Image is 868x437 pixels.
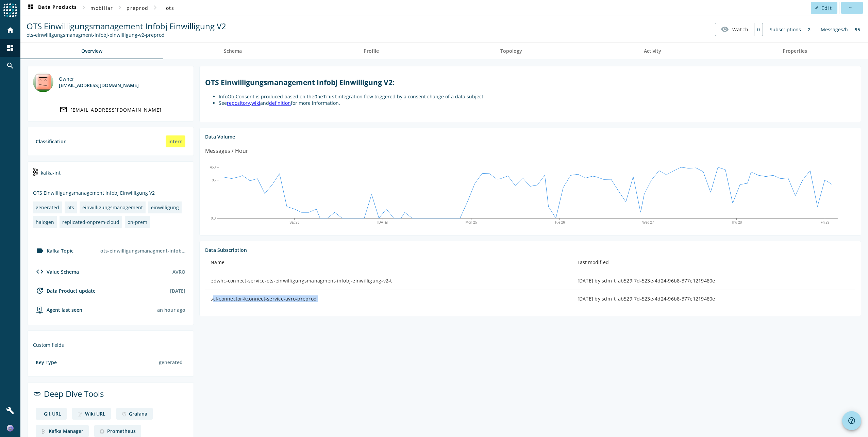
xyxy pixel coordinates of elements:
div: einwilligungsmanagement [82,204,143,211]
div: halogen [36,219,54,225]
text: Fri 29 [821,221,830,224]
img: deep dive image [41,429,46,434]
span: mobiliar [90,5,113,11]
span: Activity [644,49,661,53]
text: 450 [210,165,216,169]
div: generated [156,356,185,368]
div: Prometheus [107,428,136,434]
text: Wed 27 [642,221,654,224]
div: Owner [59,76,139,82]
a: deep dive imageWiki URL [72,408,111,420]
button: Data Products [24,2,80,14]
mat-icon: build [6,406,14,415]
a: wiki [251,100,260,106]
a: deep dive imagePrometheus [94,425,141,437]
div: Kafka Manager [49,428,83,434]
span: Data Products [27,4,77,12]
span: Edit [821,5,832,11]
li: InfoObjConsent is produced based on the integration flow triggered by a consent change of a data ... [219,93,855,100]
div: [EMAIL_ADDRESS][DOMAIN_NAME] [59,82,139,88]
span: Profile [364,49,379,53]
h2: OTS Einwilligungsmanagement Infobj Einwilligung V2: [205,78,855,87]
span: Schema [224,49,242,53]
div: Git URL [44,410,61,417]
button: Edit [811,2,837,14]
div: AVRO [172,269,185,275]
span: Properties [783,49,807,53]
div: ots [67,204,74,211]
div: Wiki URL [85,410,105,417]
div: Data Volume [205,133,855,140]
mat-icon: visibility [721,25,729,33]
div: Agents typically reports every 15min to 1h [157,307,185,313]
div: Kafka Topic [33,247,73,255]
div: Messages/h [817,23,851,36]
div: [EMAIL_ADDRESS][DOMAIN_NAME] [70,107,162,113]
mat-icon: update [36,287,44,295]
a: deep dive imageKafka Manager [36,425,89,437]
span: Watch [732,23,749,35]
div: Key Type [36,359,57,366]
text: Sat 23 [289,221,299,224]
button: mobiliar [88,2,116,14]
div: generated [36,204,59,211]
mat-icon: label [36,247,44,255]
a: [EMAIL_ADDRESS][DOMAIN_NAME] [33,103,188,116]
span: Overview [81,49,102,53]
div: [DATE] [170,288,185,294]
div: 2 [804,23,814,36]
code: OneTrust [314,94,337,99]
div: 95 [851,23,864,36]
div: Grafana [129,410,147,417]
mat-icon: edit [815,6,819,10]
text: 95 [212,178,216,182]
div: Custom fields [33,342,188,348]
mat-icon: code [36,268,44,276]
div: Data Product update [33,287,96,295]
text: Thu 28 [731,221,742,224]
text: Mon 25 [466,221,477,224]
mat-icon: chevron_right [80,3,88,12]
mat-icon: search [6,62,14,70]
mat-icon: dashboard [6,44,14,52]
mat-icon: chevron_right [151,3,159,12]
li: See , and for more information. [219,100,855,106]
div: agent-env-preprod [33,306,82,314]
div: Value Schema [33,268,79,276]
a: definition [269,100,291,106]
div: kafka-int [33,167,188,184]
div: edwhc-connect-service-ots-einwilligungsmanagment-infobj-einwilligung-v2-t [211,277,566,284]
td: [DATE] by sdm_t_ab529f7d-523e-4d24-96b8-377e1219480e [572,290,856,308]
div: scl-connector-kconnect-service-avro-preprod [211,295,566,302]
div: Classification [36,138,67,145]
img: deep dive image [78,412,82,417]
div: ots-einwilligungsmanagment-infobj-einwilligung-v2-preprod [98,245,188,257]
div: Messages / Hour [205,147,248,155]
mat-icon: more_horiz [848,6,852,10]
div: Kafka Topic: ots-einwilligungsmanagment-infobj-einwilligung-v2-preprod [27,32,226,38]
text: [DATE] [378,221,388,224]
div: Deep Dive Tools [33,388,188,405]
button: ots [159,2,181,14]
img: deep dive image [100,429,104,434]
td: [DATE] by sdm_t_ab529f7d-523e-4d24-96b8-377e1219480e [572,272,856,290]
span: ots [166,5,174,11]
mat-icon: dashboard [27,4,35,12]
mat-icon: chevron_right [116,3,124,12]
div: replicated-onprem-cloud [62,219,119,225]
span: OTS Einwilligungsmanagement Infobj Einwilligung V2 [27,20,226,32]
th: Name [205,253,572,272]
img: spoud-logo.svg [3,3,17,17]
div: Subscriptions [766,23,804,36]
div: OTS Einwilligungsmanagement Infobj Einwilligung V2 [33,190,188,196]
button: Watch [715,23,754,35]
text: 0.0 [211,216,216,220]
mat-icon: home [6,26,14,34]
a: deep dive imageGrafana [116,408,153,420]
img: deep dive image [122,412,126,417]
a: deep dive imageGit URL [36,408,67,420]
mat-icon: link [33,390,41,398]
mat-icon: mail_outline [60,106,68,114]
span: Topology [500,49,522,53]
img: 26a33c5f5886111b138cbb3a54b46891 [7,425,14,432]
